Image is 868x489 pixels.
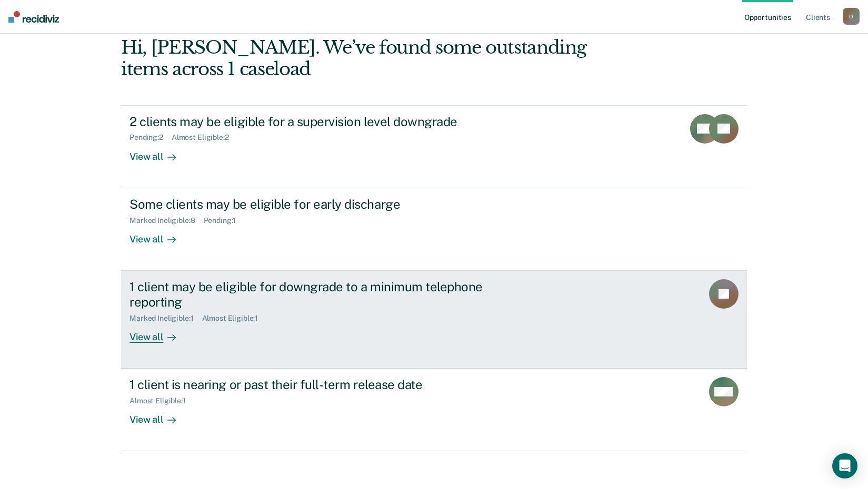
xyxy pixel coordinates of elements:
[129,279,499,310] div: 1 client may be eligible for downgrade to a minimum telephone reporting
[121,105,747,188] a: 2 clients may be eligible for a supervision level downgradePending:2Almost Eligible:2View all
[121,37,622,80] div: Hi, [PERSON_NAME]. We’ve found some outstanding items across 1 caseload
[129,216,203,225] div: Marked Ineligible : 8
[202,314,267,323] div: Almost Eligible : 1
[129,405,188,426] div: View all
[121,188,747,271] a: Some clients may be eligible for early dischargeMarked Ineligible:8Pending:1View all
[129,314,202,323] div: Marked Ineligible : 1
[129,225,188,245] div: View all
[129,114,499,129] div: 2 clients may be eligible for a supervision level downgrade
[129,142,188,162] div: View all
[8,11,59,23] img: Recidiviz
[832,453,857,478] div: Open Intercom Messenger
[204,216,245,225] div: Pending : 1
[129,396,194,405] div: Almost Eligible : 1
[129,322,188,343] div: View all
[129,377,499,392] div: 1 client is nearing or past their full-term release date
[121,271,747,369] a: 1 client may be eligible for downgrade to a minimum telephone reportingMarked Ineligible:1Almost ...
[121,369,747,451] a: 1 client is nearing or past their full-term release dateAlmost Eligible:1View all
[843,8,860,25] button: O
[129,197,499,212] div: Some clients may be eligible for early discharge
[172,133,237,142] div: Almost Eligible : 2
[129,133,172,142] div: Pending : 2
